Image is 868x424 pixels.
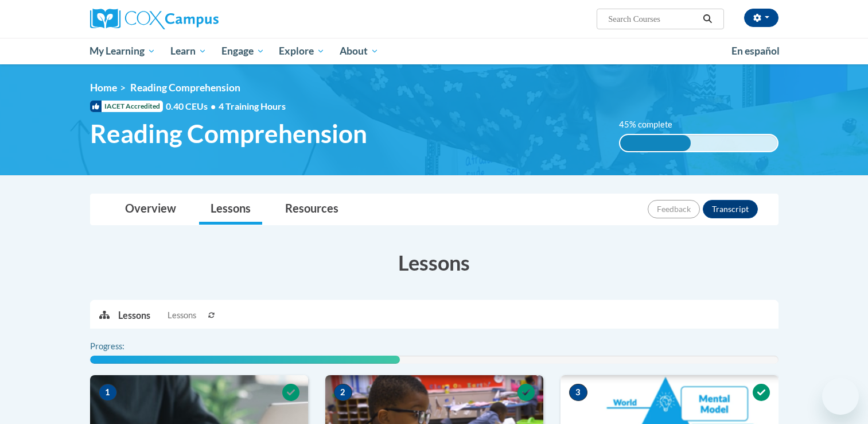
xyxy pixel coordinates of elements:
[648,200,700,218] button: Feedback
[90,82,117,94] a: Home
[340,44,379,58] span: About
[334,384,352,401] span: 2
[822,378,859,415] iframe: Button to launch messaging window
[170,44,207,58] span: Learn
[166,100,219,113] span: 0.40 CEUs
[569,384,587,401] span: 3
[699,12,716,26] button: Search
[130,82,240,94] span: Reading Comprehension
[73,38,796,64] div: Main menu
[607,12,699,26] input: Search Courses
[114,194,188,225] a: Overview
[90,118,367,149] span: Reading Comprehension
[332,38,386,64] a: About
[274,194,350,225] a: Resources
[731,45,780,57] span: En español
[90,9,219,29] img: Cox Campus
[724,39,787,63] a: En español
[99,384,117,401] span: 1
[211,101,216,111] span: •
[214,38,272,64] a: Engage
[90,9,308,29] a: Cox Campus
[118,309,150,322] p: Lessons
[619,118,685,131] label: 45% complete
[89,44,155,58] span: My Learning
[83,38,164,64] a: My Learning
[279,44,325,58] span: Explore
[168,309,196,322] span: Lessons
[221,44,264,58] span: Engage
[199,194,262,225] a: Lessons
[271,38,332,64] a: Explore
[703,200,758,218] button: Transcript
[90,101,163,112] span: IACET Accredited
[744,9,779,27] button: Account Settings
[90,340,156,353] label: Progress:
[219,101,286,111] span: 4 Training Hours
[90,248,779,277] h3: Lessons
[163,38,214,64] a: Learn
[620,135,691,151] div: 45% complete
